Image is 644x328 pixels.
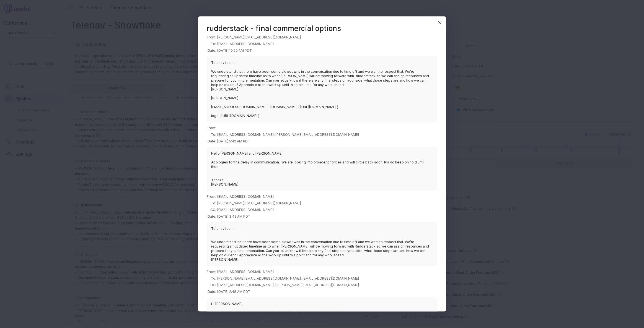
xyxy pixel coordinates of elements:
time: [DATE] 10:50 AM PDT [218,48,252,53]
th: CC: [207,282,218,288]
th: From: [207,269,218,275]
th: From: [207,125,218,131]
th: From: [207,193,218,200]
td: [EMAIL_ADDRESS][DOMAIN_NAME], [PERSON_NAME][EMAIL_ADDRESS][DOMAIN_NAME] [218,282,359,288]
td: [EMAIL_ADDRESS][DOMAIN_NAME] [218,193,301,200]
th: Date: [207,288,218,295]
th: To: [207,41,218,47]
td: [PERSON_NAME][EMAIL_ADDRESS][DOMAIN_NAME] [218,34,301,41]
td: [EMAIL_ADDRESS][DOMAIN_NAME] [218,269,359,275]
td: [PERSON_NAME][EMAIL_ADDRESS][DOMAIN_NAME] [218,200,301,207]
th: Date: [207,213,218,220]
td: [EMAIL_ADDRESS][DOMAIN_NAME], [PERSON_NAME][EMAIL_ADDRESS][DOMAIN_NAME] [218,131,359,138]
blockquote: Telenav team, We understand that there have been some slowdowns in the conversation due to time o... [207,222,437,266]
th: To: [207,275,218,282]
th: Date: [207,138,218,145]
td: [PERSON_NAME][EMAIL_ADDRESS][DOMAIN_NAME], [EMAIL_ADDRESS][DOMAIN_NAME] [218,275,359,282]
blockquote: Hello [PERSON_NAME] and [PERSON_NAME], Apologies for the delay in communication. We are looking i... [207,147,437,191]
th: To: [207,131,218,138]
th: Date: [207,47,218,54]
th: From: [207,34,218,41]
header: rudderstack - final commercial options [207,25,437,32]
td: [EMAIL_ADDRESS][DOMAIN_NAME] [218,207,301,213]
time: [DATE] 2:48 AM PDT [218,290,251,294]
th: CC: [207,207,218,213]
time: [DATE] 5:42 AM PDT [218,139,250,143]
time: [DATE] 3:42 AM PDT [218,214,251,218]
td: [EMAIL_ADDRESS][DOMAIN_NAME] [218,41,301,47]
button: Close [436,19,444,27]
blockquote: Telenav team, We understand that there have been some slowdowns in the conversation due to time o... [207,56,437,123]
th: To: [207,200,218,207]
